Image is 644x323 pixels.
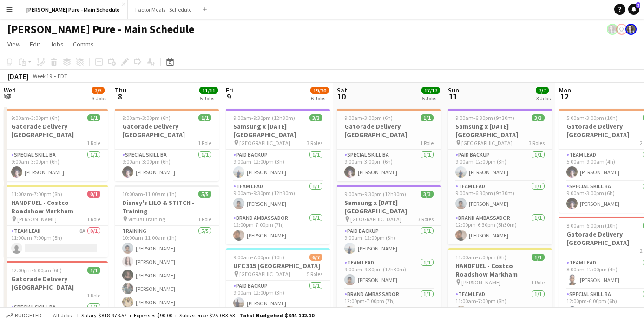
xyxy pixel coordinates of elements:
[4,109,108,181] app-job-card: 9:00am-3:00pm (6h)1/1Gatorade Delivery [GEOGRAPHIC_DATA]1 RoleSpecial Skill BA1/19:00am-3:00pm (6...
[421,87,440,94] span: 17/17
[448,109,552,244] app-job-card: 9:00am-6:30pm (9h30m)3/3Samsung x [DATE] [GEOGRAPHIC_DATA] [GEOGRAPHIC_DATA]3 RolesPaid Backup1/1...
[51,312,73,319] span: All jobs
[636,2,640,8] span: 2
[87,267,100,274] span: 1/1
[69,38,98,50] a: Comms
[46,38,67,50] a: Jobs
[448,122,552,139] h3: Samsung x [DATE] [GEOGRAPHIC_DATA]
[350,216,401,223] span: [GEOGRAPHIC_DATA]
[81,312,314,319] div: Salary $818 978.57 + Expenses $90.00 + Subsistence $25 033.53 =
[536,95,551,102] div: 3 Jobs
[559,86,571,94] span: Mon
[58,73,67,79] div: EDT
[50,40,64,48] span: Jobs
[7,22,194,36] h1: [PERSON_NAME] Pure - Main Schedule
[115,86,126,94] span: Thu
[198,216,211,223] span: 1 Role
[226,86,233,94] span: Fri
[448,86,459,94] span: Sun
[422,95,440,102] div: 5 Jobs
[233,114,295,121] span: 9:00am-9:30pm (12h30m)
[92,95,106,102] div: 3 Jobs
[92,87,105,94] span: 2/3
[448,213,552,244] app-card-role: Brand Ambassador1/112:00pm-6:30pm (6h30m)[PERSON_NAME]
[4,198,108,215] h3: HANDFUEL - Costco Roadshow Markham
[240,312,314,319] span: Total Budgeted $844 102.10
[337,150,441,181] app-card-role: Special Skill BA1/19:00am-3:00pm (6h)[PERSON_NAME]
[2,91,16,102] span: 7
[628,4,639,15] a: 2
[607,24,618,35] app-user-avatar: Ashleigh Rains
[461,279,501,286] span: [PERSON_NAME]
[625,24,637,35] app-user-avatar: Ashleigh Rains
[115,109,219,181] app-job-card: 9:00am-3:00pm (6h)1/1Gatorade Delivery [GEOGRAPHIC_DATA]1 RoleSpecial Skill BA1/19:00am-3:00pm (6...
[421,191,434,198] span: 3/3
[529,139,545,146] span: 3 Roles
[198,114,211,121] span: 1/1
[128,0,199,19] button: Factor Meals - Schedule
[226,281,330,312] app-card-role: Paid Backup1/19:00am-12:00pm (3h)[PERSON_NAME]
[344,114,393,121] span: 9:00am-3:00pm (6h)
[309,254,322,261] span: 6/7
[4,38,24,50] a: View
[337,109,441,181] app-job-card: 9:00am-3:00pm (6h)1/1Gatorade Delivery [GEOGRAPHIC_DATA]1 RoleSpecial Skill BA1/19:00am-3:00pm (6...
[115,198,219,215] h3: Disney's LILO & STITCH - Training
[448,181,552,213] app-card-role: Team Lead1/19:00am-6:30pm (9h30m)[PERSON_NAME]
[122,191,177,198] span: 10:00am-11:00am (1h)
[4,86,16,94] span: Wed
[337,289,441,321] app-card-role: Brand Ambassador1/112:00pm-7:00pm (7h)[PERSON_NAME]
[532,254,545,261] span: 1/1
[11,114,59,121] span: 9:00am-3:00pm (6h)
[115,122,219,139] h3: Gatorade Delivery [GEOGRAPHIC_DATA]
[87,216,100,223] span: 1 Role
[87,191,100,198] span: 0/1
[87,139,100,146] span: 1 Role
[307,270,322,277] span: 5 Roles
[421,114,434,121] span: 1/1
[226,181,330,213] app-card-role: Team Lead1/19:00am-9:30pm (12h30m)[PERSON_NAME]
[307,139,322,146] span: 3 Roles
[11,191,62,198] span: 11:00am-7:00pm (8h)
[115,185,219,311] app-job-card: 10:00am-11:00am (1h)5/5Disney's LILO & STITCH - Training Virtual Training1 RoleTraining5/510:00am...
[26,38,44,50] a: Edit
[335,91,347,102] span: 10
[337,185,441,321] div: 9:00am-9:30pm (12h30m)3/3Samsung x [DATE] [GEOGRAPHIC_DATA] [GEOGRAPHIC_DATA]3 RolesPaid Backup1/...
[226,262,330,270] h3: UFC 315 [GEOGRAPHIC_DATA]
[337,226,441,257] app-card-role: Paid Backup1/19:00am-12:00pm (3h)[PERSON_NAME]
[4,226,108,257] app-card-role: Team Lead8A0/111:00am-7:00pm (8h)
[4,122,108,139] h3: Gatorade Delivery [GEOGRAPHIC_DATA]
[337,198,441,215] h3: Samsung x [DATE] [GEOGRAPHIC_DATA]
[226,109,330,244] app-job-card: 9:00am-9:30pm (12h30m)3/3Samsung x [DATE] [GEOGRAPHIC_DATA] [GEOGRAPHIC_DATA]3 RolesPaid Backup1/...
[616,24,627,35] app-user-avatar: Leticia Fayzano
[344,191,406,198] span: 9:00am-9:30pm (12h30m)
[566,222,618,229] span: 8:00am-6:00pm (10h)
[198,191,211,198] span: 5/5
[7,72,29,81] div: [DATE]
[4,150,108,181] app-card-role: Special Skill BA1/19:00am-3:00pm (6h)[PERSON_NAME]
[122,114,171,121] span: 9:00am-3:00pm (6h)
[337,257,441,289] app-card-role: Team Lead1/19:00am-9:30pm (12h30m)[PERSON_NAME]
[337,122,441,139] h3: Gatorade Delivery [GEOGRAPHIC_DATA]
[448,248,552,321] div: 11:00am-7:00pm (8h)1/1HANDFUEL - Costco Roadshow Markham [PERSON_NAME]1 RoleTeam Lead1/111:00am-7...
[5,310,43,321] button: Budgeted
[15,312,42,319] span: Budgeted
[4,275,108,291] h3: Gatorade Delivery [GEOGRAPHIC_DATA]
[73,40,94,48] span: Comms
[31,73,54,79] span: Week 19
[7,40,20,48] span: View
[233,254,284,261] span: 9:00am-7:00pm (10h)
[4,185,108,257] app-job-card: 11:00am-7:00pm (8h)0/1HANDFUEL - Costco Roadshow Markham [PERSON_NAME]1 RoleTeam Lead8A0/111:00am...
[461,139,513,146] span: [GEOGRAPHIC_DATA]
[455,114,514,121] span: 9:00am-6:30pm (9h30m)
[115,150,219,181] app-card-role: Special Skill BA1/19:00am-3:00pm (6h)[PERSON_NAME]
[531,279,545,286] span: 1 Role
[226,122,330,139] h3: Samsung x [DATE] [GEOGRAPHIC_DATA]
[337,86,347,94] span: Sat
[309,114,322,121] span: 3/3
[11,267,62,274] span: 12:00pm-6:00pm (6h)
